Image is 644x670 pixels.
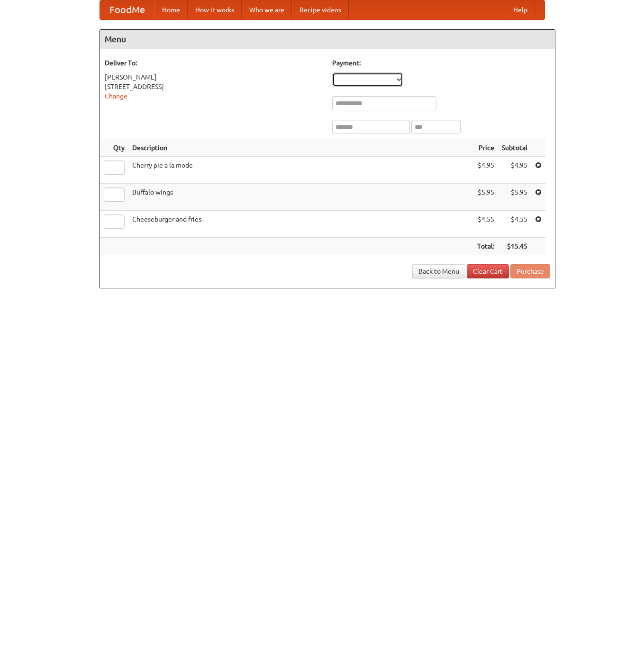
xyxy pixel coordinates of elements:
[128,211,473,238] td: Cheeseburger and fries
[242,0,292,19] a: Who we are
[498,211,531,238] td: $4.55
[105,58,323,68] h5: Deliver To:
[100,0,154,19] a: FoodMe
[128,139,473,157] th: Description
[473,184,498,211] td: $5.95
[100,30,555,49] h4: Menu
[154,0,188,19] a: Home
[473,157,498,184] td: $4.95
[100,139,128,157] th: Qty
[105,92,127,100] a: Change
[105,72,323,82] div: [PERSON_NAME]
[506,0,535,19] a: Help
[473,238,498,255] th: Total:
[510,264,550,278] button: Purchase
[498,184,531,211] td: $5.95
[188,0,242,19] a: How it works
[412,264,465,278] a: Back to Menu
[332,58,550,68] h5: Payment:
[292,0,349,19] a: Recipe videos
[473,139,498,157] th: Price
[473,211,498,238] td: $4.55
[498,238,531,255] th: $15.45
[467,264,509,278] a: Clear Cart
[498,139,531,157] th: Subtotal
[105,82,323,91] div: [STREET_ADDRESS]
[498,157,531,184] td: $4.95
[128,157,473,184] td: Cherry pie a la mode
[128,184,473,211] td: Buffalo wings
